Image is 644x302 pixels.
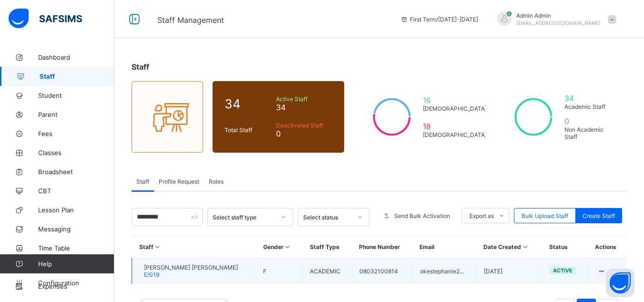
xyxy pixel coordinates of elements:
i: Sort in Ascending Order [521,243,529,250]
th: Phone Number [352,236,412,258]
span: Time Table [38,244,114,252]
div: Total Staff [222,124,274,136]
span: E/019 [144,271,159,278]
span: Export as [470,212,494,219]
th: Date Created [476,236,542,258]
span: Admin Admin [516,12,601,19]
div: Select staff type [213,214,276,221]
span: Staff [136,178,149,185]
i: Sort in Ascending Order [284,243,292,250]
span: Fees [38,130,114,137]
th: Actions [588,236,627,258]
span: Lesson Plan [38,206,114,214]
span: Parent [38,111,114,118]
span: Roles [209,178,224,185]
i: Sort in Ascending Order [153,243,162,250]
span: active [553,267,572,274]
div: Select status [303,214,352,221]
span: CBT [38,187,114,195]
th: Status [542,236,588,258]
button: Open asap [606,269,634,297]
span: 0 [564,116,615,126]
div: AdminAdmin [488,11,621,27]
span: Create Staff [583,212,615,219]
span: Staff [40,73,114,80]
span: 0 [276,129,333,138]
span: Messaging [38,225,114,233]
span: Send Bulk Activation [394,212,450,219]
span: Staff [132,62,149,72]
th: Email [412,236,476,258]
span: Profile Request [159,178,199,185]
img: safsims [9,9,82,29]
span: Bulk Upload Staff [521,212,568,219]
span: Broadsheet [38,168,114,176]
th: Staff Type [303,236,352,258]
span: Student [38,92,114,99]
td: 08032100814 [352,258,412,284]
span: 16 [423,95,487,105]
span: 34 [225,96,271,111]
span: 34 [564,94,615,103]
span: Deactivated Staff [276,122,333,129]
td: ACADEMIC [303,258,352,284]
span: Non Academic Staff [564,126,615,140]
span: Staff Management [157,15,224,25]
span: Configuration [38,279,114,287]
span: [DEMOGRAPHIC_DATA] [423,131,487,138]
td: okestephanie2... [412,258,476,284]
th: Gender [256,236,303,258]
span: Help [38,260,114,268]
th: Staff [132,236,256,258]
td: [DATE] [476,258,542,284]
span: Academic Staff [564,103,615,110]
span: session/term information [400,16,478,23]
span: [DEMOGRAPHIC_DATA] [423,105,487,112]
span: [PERSON_NAME] [PERSON_NAME] [144,264,238,271]
span: Active Staff [276,95,333,103]
span: Classes [38,149,114,156]
td: F [256,258,303,284]
span: 18 [423,122,487,131]
span: Dashboard [38,53,114,61]
span: 34 [276,103,333,112]
span: [EMAIL_ADDRESS][DOMAIN_NAME] [516,20,601,26]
